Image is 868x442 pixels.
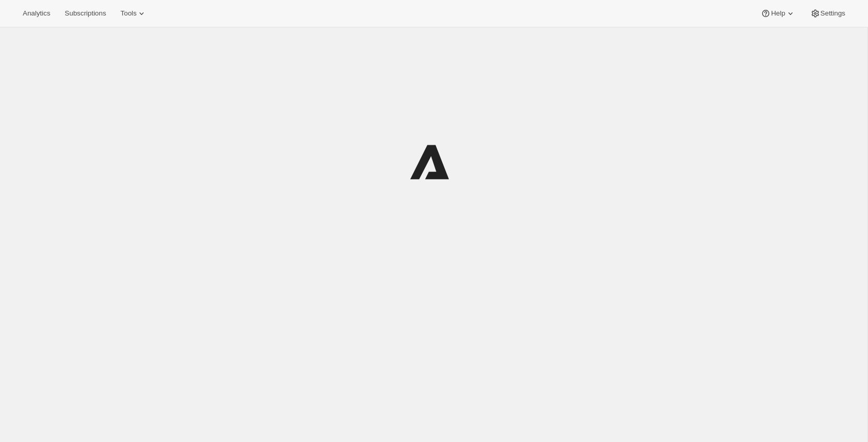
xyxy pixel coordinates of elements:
button: Analytics [17,6,56,21]
span: Tools [120,9,136,18]
button: Tools [114,6,153,21]
button: Subscriptions [58,6,112,21]
span: Settings [820,9,845,18]
button: Help [754,6,801,21]
span: Help [771,9,785,18]
button: Settings [804,6,851,21]
span: Analytics [23,9,50,18]
span: Subscriptions [65,9,106,18]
